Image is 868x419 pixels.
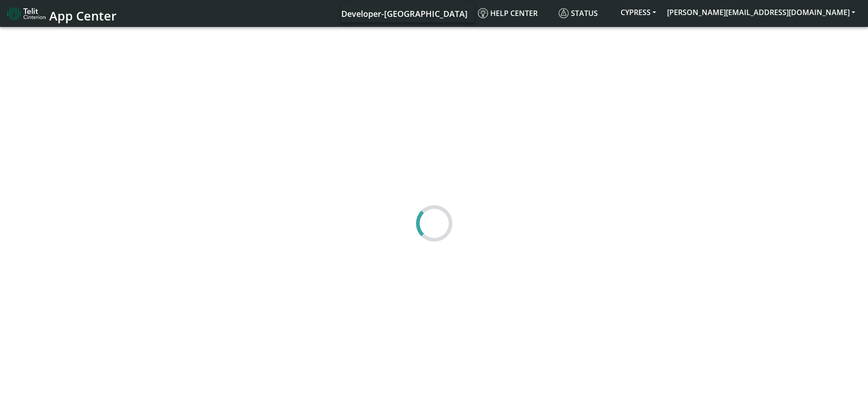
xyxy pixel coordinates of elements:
[49,7,117,24] span: App Center
[555,4,615,22] a: Status
[7,6,46,21] img: logo-telit-cinterion-gw-new.png
[341,8,467,19] span: Developer-[GEOGRAPHIC_DATA]
[559,8,569,18] img: status.svg
[341,4,467,22] a: Your current platform instance
[662,4,861,21] button: [PERSON_NAME][EMAIL_ADDRESS][DOMAIN_NAME]
[7,4,115,23] a: App Center
[478,8,488,18] img: knowledge.svg
[478,8,538,18] span: Help center
[559,8,598,18] span: Status
[615,4,662,21] button: CYPRESS
[474,4,555,22] a: Help center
